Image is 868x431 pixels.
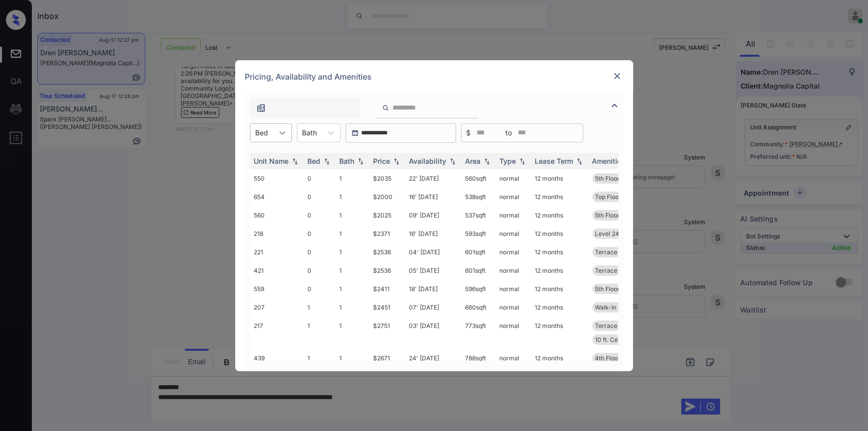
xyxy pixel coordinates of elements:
[462,261,496,280] td: 601 sqft
[370,261,405,280] td: $2536
[391,157,401,164] img: sorting
[496,298,531,317] td: normal
[531,317,588,349] td: 12 months
[336,188,370,206] td: 1
[304,261,336,280] td: 0
[370,349,405,367] td: $2671
[370,206,405,224] td: $2025
[531,298,588,317] td: 12 months
[374,157,390,165] div: Price
[595,304,636,311] span: Walk-In Closet
[308,157,321,165] div: Bed
[500,157,516,165] div: Type
[482,157,492,164] img: sorting
[462,317,496,349] td: 773 sqft
[336,261,370,280] td: 1
[595,285,620,293] span: 5th Floor
[250,188,304,206] td: 654
[592,157,626,165] div: Amenities
[304,349,336,367] td: 1
[462,224,496,243] td: 593 sqft
[462,206,496,224] td: 537 sqft
[250,224,304,243] td: 218
[370,224,405,243] td: $2371
[496,261,531,280] td: normal
[531,169,588,188] td: 12 months
[250,243,304,261] td: 221
[595,336,633,343] span: 10 ft. Ceilings
[405,298,462,317] td: 07' [DATE]
[254,157,289,165] div: Unit Name
[382,104,389,112] img: icon-zuma
[462,280,496,298] td: 596 sqft
[496,188,531,206] td: normal
[256,103,266,113] img: icon-zuma
[304,317,336,349] td: 1
[250,280,304,298] td: 559
[462,188,496,206] td: 538 sqft
[405,243,462,261] td: 04' [DATE]
[250,349,304,367] td: 439
[250,261,304,280] td: 421
[467,127,471,138] span: $
[466,157,481,165] div: Area
[304,243,336,261] td: 0
[405,224,462,243] td: 16' [DATE]
[506,127,512,138] span: to
[609,100,621,111] img: icon-zuma
[304,298,336,317] td: 1
[370,188,405,206] td: $2000
[405,188,462,206] td: 16' [DATE]
[290,157,300,164] img: sorting
[336,298,370,317] td: 1
[595,175,620,182] span: 5th Floor
[304,188,336,206] td: 0
[612,71,622,81] img: close
[496,280,531,298] td: normal
[462,349,496,367] td: 788 sqft
[405,206,462,224] td: 09' [DATE]
[336,206,370,224] td: 1
[370,280,405,298] td: $2411
[336,224,370,243] td: 1
[462,243,496,261] td: 601 sqft
[340,157,355,165] div: Bath
[405,317,462,349] td: 03' [DATE]
[496,349,531,367] td: normal
[595,230,620,237] span: Level 24
[250,169,304,188] td: 550
[595,212,620,219] span: 5th Floor
[496,206,531,224] td: normal
[531,224,588,243] td: 12 months
[405,261,462,280] td: 05' [DATE]
[531,243,588,261] td: 12 months
[370,243,405,261] td: $2536
[405,349,462,367] td: 24' [DATE]
[370,298,405,317] td: $2451
[304,206,336,224] td: 0
[595,248,618,256] span: Terrace
[356,157,366,164] img: sorting
[235,60,633,93] div: Pricing, Availability and Amenities
[304,280,336,298] td: 0
[462,169,496,188] td: 560 sqft
[370,317,405,349] td: $2751
[336,280,370,298] td: 1
[531,349,588,367] td: 12 months
[409,157,447,165] div: Availability
[595,267,618,274] span: Terrace
[531,280,588,298] td: 12 months
[336,243,370,261] td: 1
[304,169,336,188] td: 0
[448,157,458,164] img: sorting
[250,317,304,349] td: 217
[405,280,462,298] td: 18' [DATE]
[595,322,618,329] span: Terrace
[336,317,370,349] td: 1
[535,157,574,165] div: Lease Term
[250,206,304,224] td: 560
[575,157,584,164] img: sorting
[496,317,531,349] td: normal
[462,298,496,317] td: 660 sqft
[304,224,336,243] td: 0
